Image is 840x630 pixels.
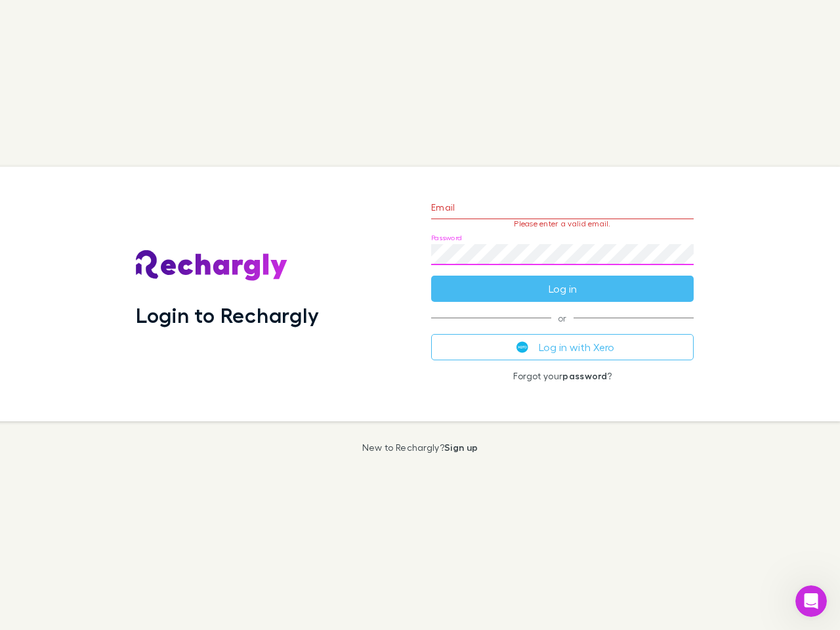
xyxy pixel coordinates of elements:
[431,233,462,243] label: Password
[136,303,319,327] h1: Login to Rechargly
[431,219,694,228] p: Please enter a valid email.
[431,334,694,360] button: Log in with Xero
[444,442,478,453] a: Sign up
[431,371,694,381] p: Forgot your ?
[136,250,288,282] img: Rechargly's Logo
[516,341,528,353] img: Xero's logo
[795,585,827,617] iframe: Intercom live chat
[362,442,478,453] p: New to Rechargly?
[562,370,607,381] a: password
[431,276,694,302] button: Log in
